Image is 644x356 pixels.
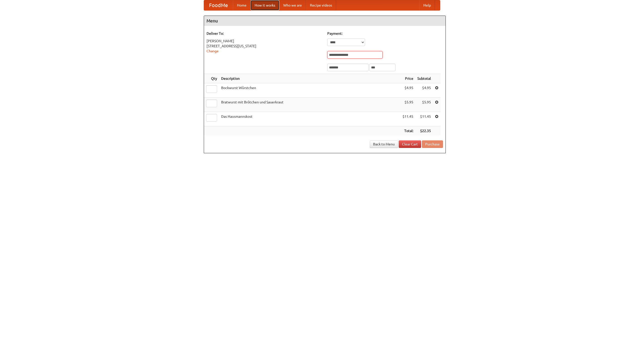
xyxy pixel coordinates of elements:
[219,112,400,126] td: Das Hausmannskost
[204,16,446,26] h4: Menu
[207,44,322,49] div: [STREET_ADDRESS][US_STATE]
[370,140,398,148] a: Back to Menu
[219,74,400,83] th: Description
[279,0,306,10] a: Who we are
[415,74,433,83] th: Subtotal
[415,112,433,126] td: $11.45
[207,31,322,36] h5: Deliver To:
[251,0,279,10] a: How it works
[415,126,433,136] th: $22.35
[419,0,435,10] a: Help
[306,0,336,10] a: Recipe videos
[399,140,421,148] a: Clear Cart
[207,38,322,44] div: [PERSON_NAME]
[400,126,415,136] th: Total:
[400,112,415,126] td: $11.45
[204,0,233,10] a: FoodMe
[400,74,415,83] th: Price
[219,98,400,112] td: Bratwurst mit Brötchen und Sauerkraut
[204,74,219,83] th: Qty
[422,140,443,148] button: Purchase
[233,0,251,10] a: Home
[400,83,415,98] td: $4.95
[219,83,400,98] td: Bockwurst Würstchen
[400,98,415,112] td: $5.95
[207,49,219,53] a: Change
[415,83,433,98] td: $4.95
[327,31,443,36] h5: Payment:
[415,98,433,112] td: $5.95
